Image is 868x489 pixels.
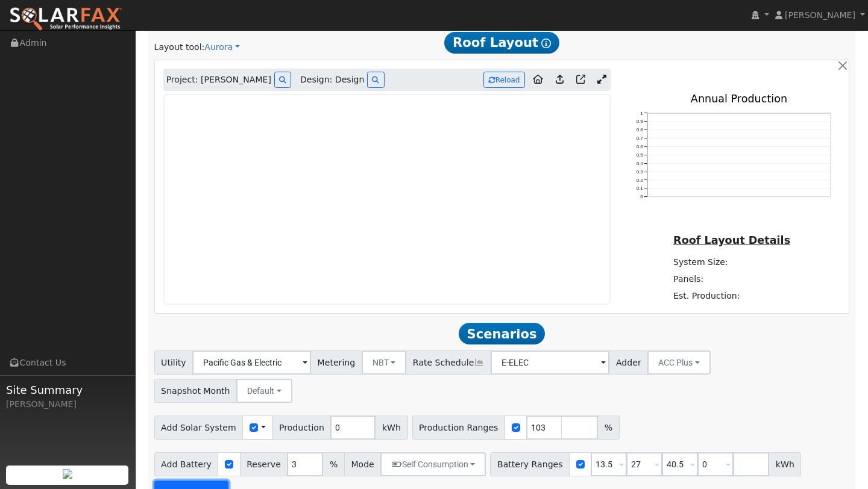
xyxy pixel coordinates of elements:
[406,350,491,375] span: Rate Schedule
[640,195,643,200] text: 0
[192,350,311,375] input: Select a Utility
[154,42,205,52] span: Layout tool:
[637,128,644,133] text: 0.8
[637,119,644,125] text: 0.9
[671,270,786,287] td: Panels:
[490,452,570,476] span: Battery Ranges
[204,41,240,54] a: Aurora
[272,416,331,440] span: Production
[640,111,643,116] text: 1
[63,469,72,479] img: retrieve
[166,73,271,86] span: Project: [PERSON_NAME]
[637,152,644,158] text: 0.5
[236,379,292,403] button: Default
[671,287,786,304] td: Est. Production:
[459,323,545,344] span: Scenarios
[412,416,505,440] span: Production Ranges
[671,254,786,270] td: System Size:
[609,350,648,375] span: Adder
[322,452,344,476] span: %
[593,71,611,89] a: Expand Aurora window
[691,93,788,105] text: Annual Production
[528,70,548,90] a: Aurora to Home
[6,398,129,411] div: [PERSON_NAME]
[375,416,407,440] span: kWh
[300,73,364,86] span: Design: Design
[491,350,609,375] input: Select a Rate Schedule
[9,7,122,32] img: SolarFax
[637,144,644,149] text: 0.6
[637,186,644,192] text: 0.1
[769,452,801,476] span: kWh
[541,39,551,48] i: Show Help
[637,161,644,166] text: 0.4
[785,10,855,20] span: [PERSON_NAME]
[362,350,407,375] button: NBT
[637,169,644,175] text: 0.3
[240,452,288,476] span: Reserve
[551,70,568,90] a: Upload consumption to Aurora project
[6,382,129,398] span: Site Summary
[344,452,381,476] span: Mode
[571,70,590,90] a: Open in Aurora
[310,350,362,375] span: Metering
[444,32,559,54] span: Roof Layout
[597,416,619,440] span: %
[673,234,790,246] u: Roof Layout Details
[637,136,644,142] text: 0.7
[154,416,244,440] span: Add Solar System
[380,452,486,476] button: Self Consumption
[154,350,193,375] span: Utility
[483,72,525,88] button: Reload
[154,379,237,403] span: Snapshot Month
[637,178,644,183] text: 0.2
[154,452,219,476] span: Add Battery
[647,350,711,375] button: ACC Plus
